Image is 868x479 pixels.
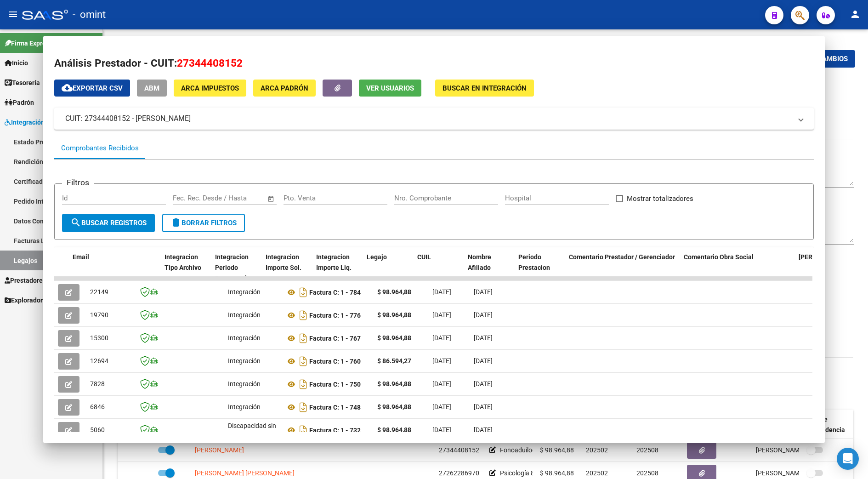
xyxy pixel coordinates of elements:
span: ARCA Impuestos [181,84,239,92]
strong: $ 86.594,27 [377,357,411,365]
span: Integración (discapacidad) [5,117,90,127]
strong: $ 98.964,88 [377,380,411,388]
span: [DATE] [474,288,493,296]
i: Descargar documento [297,285,309,300]
span: Inicio [5,58,28,68]
span: $ 98.964,88 [540,446,574,454]
strong: Factura C: 1 - 784 [309,289,361,296]
i: Descargar documento [297,377,309,392]
button: Buscar Registros [62,214,155,232]
datatable-header-cell: Nombre Afiliado [464,247,515,288]
span: 5060 [90,426,105,433]
input: Fecha inicio [173,194,210,202]
span: [DATE] [474,357,493,365]
span: Integración [228,288,261,296]
span: Integracion Importe Liq. [316,253,352,271]
strong: Factura C: 1 - 732 [309,427,361,434]
datatable-header-cell: Legajo [363,247,414,288]
strong: Factura C: 1 - 760 [309,358,361,365]
span: Discapacidad sin recupero [228,422,276,440]
span: [DATE] [432,288,451,296]
span: [PERSON_NAME] [DATE] [756,469,828,477]
strong: $ 98.964,88 [377,288,411,296]
span: 27344408152 [177,57,243,69]
span: Comentario Obra Social [684,253,754,261]
span: Mostrar totalizadores [627,193,693,204]
h2: Análisis Prestador - CUIT: [54,56,813,71]
span: Integración [228,334,261,342]
span: Integración [228,403,261,411]
button: Open calendar [266,194,276,204]
span: 202502 [586,469,608,477]
span: Integración [228,357,261,365]
mat-panel-title: CUIT: 27344408152 - [PERSON_NAME] [65,113,791,124]
span: Integración [228,311,261,319]
span: Integracion Periodo Presentacion [215,253,254,282]
span: [DATE] [432,357,451,365]
span: [DATE] [474,403,493,411]
datatable-header-cell: Admite Dependencia [803,410,853,440]
strong: Factura C: 1 - 750 [309,381,361,388]
span: Email [73,253,89,261]
button: Borrar Filtros [162,214,245,232]
span: [PERSON_NAME] [PERSON_NAME] [195,469,295,477]
datatable-header-cell: Integracion Periodo Presentacion [211,247,262,288]
strong: $ 98.964,88 [377,334,411,342]
span: [DATE] [432,403,451,411]
mat-icon: cloud_download [62,82,73,93]
span: Ver Usuarios [366,84,414,92]
span: $ 98.964,88 [540,469,574,477]
span: Explorador de Archivos [5,295,78,305]
span: 202502 [586,446,608,454]
datatable-header-cell: Email [69,247,161,288]
input: Fecha fin [218,194,263,202]
span: ABM [144,84,159,92]
div: Open Intercom Messenger [837,448,859,470]
span: Buscar en Integración [443,84,527,92]
button: ABM [137,80,167,97]
span: 27262286970 [439,469,479,477]
span: 7828 [90,380,105,388]
datatable-header-cell: Integracion Tipo Archivo [161,247,211,288]
strong: $ 98.964,88 [377,403,411,411]
span: 22149 [90,288,108,296]
span: Prestadores / Proveedores [5,275,88,285]
datatable-header-cell: Comentario Obra Social [680,247,795,288]
mat-icon: search [70,217,81,228]
span: Legajo [367,253,387,261]
span: ARCA Padrón [261,84,308,92]
button: Ver Usuarios [359,80,421,97]
span: [DATE] [432,426,451,433]
span: [PERSON_NAME] [799,253,848,261]
button: ARCA Padrón [253,80,316,97]
datatable-header-cell: Integracion Importe Sol. [262,247,312,288]
span: Comentario Prestador / Gerenciador [569,253,675,261]
span: Psicología 8 x Mes [500,469,552,477]
span: Integración [228,380,261,388]
span: Integracion Importe Sol. [266,253,301,271]
span: [DATE] [474,426,493,433]
mat-expansion-panel-header: CUIT: 27344408152 - [PERSON_NAME] [54,108,813,130]
span: Padrón [5,97,34,108]
datatable-header-cell: Periodo Prestacion [515,247,565,288]
span: CUIL [417,253,431,261]
i: Descargar documento [297,423,309,438]
datatable-header-cell: Fecha Confimado [795,247,836,288]
span: 202508 [636,446,658,454]
button: Exportar CSV [54,80,130,97]
span: Periodo Prestacion [518,253,550,271]
span: 15300 [90,334,108,342]
button: Buscar en Integración [435,80,534,97]
mat-icon: person [850,9,861,20]
span: Firma Express [5,38,52,48]
div: Comprobantes Recibidos [61,143,139,154]
span: Borrar Filtros [170,219,237,227]
i: Descargar documento [297,354,309,369]
datatable-header-cell: CUIL [414,247,464,288]
span: - omint [73,5,106,25]
mat-icon: delete [170,217,182,228]
strong: Factura C: 1 - 748 [309,404,361,411]
h3: Filtros [62,177,94,188]
span: [DATE] [474,311,493,319]
i: Descargar documento [297,308,309,323]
